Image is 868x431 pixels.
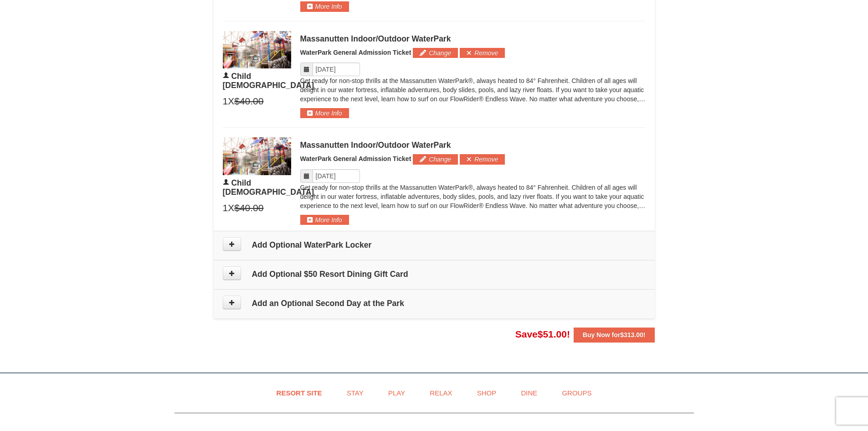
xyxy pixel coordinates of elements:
span: 1 [223,201,228,215]
strong: Buy Now for ! [583,331,646,338]
div: Massanutten Indoor/Outdoor WaterPark [300,140,646,150]
span: Child [DEMOGRAPHIC_DATA] [223,72,314,90]
span: WaterPark General Admission Ticket [300,155,411,162]
span: $313.00 [620,331,643,338]
div: Massanutten Indoor/Outdoor WaterPark [300,34,646,43]
span: Save ! [515,329,570,339]
span: $40.00 [234,201,263,215]
span: X [228,201,234,215]
button: Change [413,154,458,164]
a: Stay [335,383,375,403]
a: Dine [509,383,549,403]
span: $40.00 [234,94,263,108]
span: Child [DEMOGRAPHIC_DATA] [223,178,314,197]
h4: Add an Optional Second Day at the Park [223,299,646,308]
a: Shop [466,383,508,403]
span: X [228,94,234,108]
p: Get ready for non-stop thrills at the Massanutten WaterPark®, always heated to 84° Fahrenheit. Ch... [300,76,646,104]
a: Play [377,383,416,403]
img: 6619917-1403-22d2226d.jpg [223,137,291,175]
span: WaterPark General Admission Ticket [300,49,411,56]
img: 6619917-1403-22d2226d.jpg [223,31,291,68]
button: Remove [460,154,505,164]
button: Change [413,48,458,58]
button: More Info [300,1,349,11]
a: Resort Site [265,383,334,403]
span: 1 [223,94,228,108]
h4: Add Optional WaterPark Locker [223,240,646,249]
a: Groups [550,383,603,403]
button: Buy Now for$313.00! [574,327,655,342]
span: $51.00 [538,329,567,339]
a: Relax [418,383,463,403]
button: More Info [300,215,349,225]
p: Get ready for non-stop thrills at the Massanutten WaterPark®, always heated to 84° Fahrenheit. Ch... [300,183,646,210]
button: More Info [300,108,349,118]
button: Remove [460,48,505,58]
h4: Add Optional $50 Resort Dining Gift Card [223,270,646,279]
